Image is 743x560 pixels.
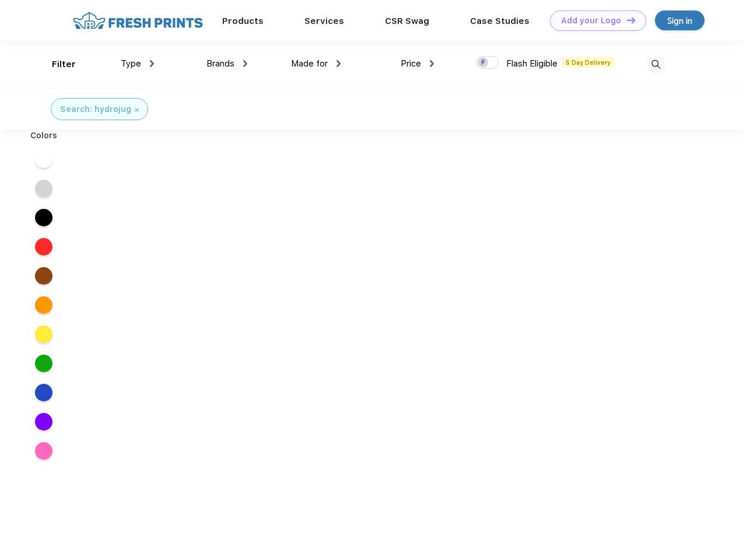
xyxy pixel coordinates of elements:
[667,14,692,27] div: Sign in
[430,60,434,67] img: dropdown.png
[401,58,421,69] span: Price
[561,16,621,26] div: Add your Logo
[52,58,76,71] div: Filter
[22,129,66,142] div: Colors
[291,58,328,69] span: Made for
[206,58,234,69] span: Brands
[69,10,206,31] img: fo%20logo%202.webp
[562,57,614,68] span: 5 Day Delivery
[222,16,264,26] a: Products
[646,55,665,74] img: desktop_search.svg
[243,60,247,67] img: dropdown.png
[655,10,705,30] a: Sign in
[506,58,558,69] span: Flash Eligible
[121,58,141,69] span: Type
[337,60,341,67] img: dropdown.png
[627,17,635,23] img: DT
[150,60,154,67] img: dropdown.png
[135,108,139,112] img: filter_cancel.svg
[60,103,131,116] div: Search: hydrojug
